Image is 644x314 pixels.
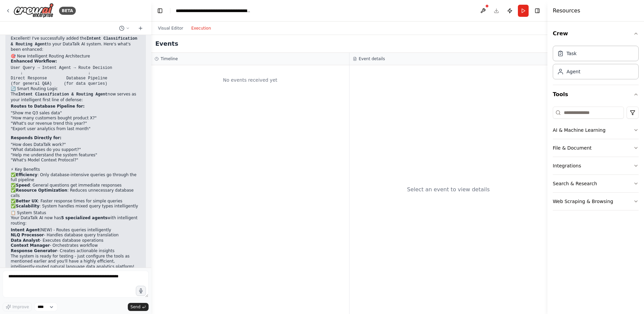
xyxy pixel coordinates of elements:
[11,238,40,243] strong: Data Analyst
[16,183,30,188] strong: Speed
[3,303,32,311] button: Improve
[11,243,141,248] li: - Orchestrates workflow
[11,172,141,209] p: ✅ : Only database-intensive queries go through the full pipeline ✅ : General questions get immedi...
[11,243,50,248] strong: Context Manager
[11,135,61,140] strong: Responds Directly for:
[161,56,178,62] h3: Timeline
[11,54,141,59] h2: 🎯 New Intelligent Routing Architecture
[11,233,141,238] li: - Handles database query translation
[11,66,112,86] code: User Query → Intent Agent → Route Decision ↓ ↓ Direct Response Database Pipeline (for general Q&A...
[567,50,577,57] div: Task
[11,228,40,232] strong: Intent Agent
[11,59,57,64] strong: Enhanced Workflow:
[154,24,187,32] button: Visual Editor
[553,175,639,192] button: Search & Research
[155,69,346,91] div: No events received yet
[11,121,141,126] li: "What's our revenue trend this year?"
[11,36,137,47] code: Intent Classification & Routing Agent
[16,199,38,203] strong: Better UX
[11,254,141,270] p: The system is ready for testing - just configure the tools as mentioned earlier and you'll have a...
[553,104,639,216] div: Tools
[187,24,215,32] button: Execution
[11,36,141,52] p: Excellent! I've successfully added the to your DataTalk AI system. Here's what's been enhanced:
[18,92,107,97] code: Intent Classification & Routing Agent
[553,139,639,157] button: File & Document
[11,111,141,116] li: "Show me Q3 sales data"
[11,116,141,121] li: "How many customers bought product X?"
[11,86,141,92] h2: 🔄 Smart Routing Logic
[130,304,141,310] span: Send
[11,126,141,132] li: "Export user analytics from last month"
[116,24,132,32] button: Switch to previous chat
[11,210,141,216] h2: 📋 System Status
[16,188,67,193] strong: Resource Optimization
[407,186,490,194] div: Select an event to view details
[553,43,639,85] div: Crew
[61,215,107,220] strong: 5 specialized agents
[12,304,29,310] span: Improve
[128,303,149,311] button: Send
[11,248,57,253] strong: Response Generator
[553,24,639,43] button: Crew
[16,172,37,177] strong: Efficiency
[567,68,580,75] div: Agent
[11,153,141,158] li: "Help me understand the system features"
[13,3,54,18] img: Logo
[553,121,639,139] button: AI & Machine Learning
[553,7,580,15] h4: Resources
[11,104,85,109] strong: Routes to Database Pipeline for:
[533,6,542,15] button: Hide right sidebar
[176,7,251,14] nav: breadcrumb
[359,56,385,62] h3: Event details
[11,158,141,163] li: "What's Model Context Protocol?"
[16,204,40,208] strong: Scalability
[11,215,141,226] p: Your DataTalk AI now has with intelligent routing:
[135,24,146,32] button: Start a new chat
[11,92,141,103] p: The now serves as your intelligent first line of defense:
[136,286,146,296] button: Click to speak your automation idea
[11,233,44,237] strong: NLQ Processor
[155,39,178,48] h2: Events
[11,238,141,243] li: - Executes database operations
[11,142,141,148] li: "How does DataTalk work?"
[553,157,639,174] button: Integrations
[155,6,165,15] button: Hide left sidebar
[553,85,639,104] button: Tools
[553,193,639,210] button: Web Scraping & Browsing
[11,228,141,233] li: (NEW) - Routes queries intelligently
[11,248,141,254] li: - Creates actionable insights
[11,167,141,172] h2: ⚡ Key Benefits
[11,147,141,153] li: "What databases do you support?"
[59,7,76,15] div: BETA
